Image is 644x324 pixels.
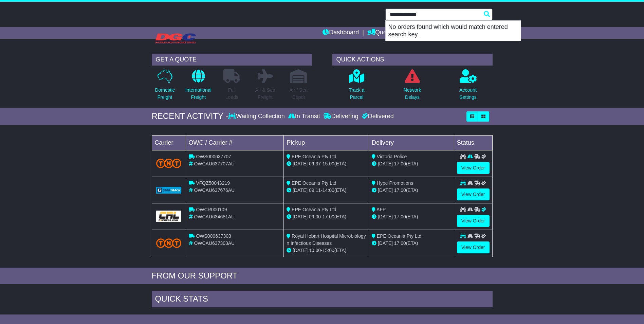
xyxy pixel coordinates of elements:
div: - (ETA) [287,247,366,254]
div: GET A QUOTE [152,54,312,66]
div: - (ETA) [287,213,366,220]
span: EPE Oceania Pty Ltd [292,207,336,212]
span: 09:11 [309,187,321,193]
img: TNT_Domestic.png [156,159,182,168]
span: EPE Oceania Pty Ltd [292,180,336,186]
td: Delivery [369,135,454,150]
p: Full Loads [223,87,240,101]
a: Dashboard [323,27,359,39]
div: FROM OUR SUPPORT [152,271,493,281]
div: Waiting Collection [228,113,286,120]
span: EPE Oceania Pty Ltd [292,154,336,159]
td: Status [454,135,492,150]
div: (ETA) [372,187,451,194]
span: 10:00 [309,248,321,253]
div: (ETA) [372,213,451,220]
span: 09:37 [309,161,321,166]
p: Domestic Freight [155,87,174,101]
span: 17:00 [323,214,334,219]
div: QUICK ACTIONS [332,54,493,66]
a: View Order [457,215,490,227]
img: GetCarrierServiceLogo [156,187,182,194]
span: 14:00 [323,187,334,193]
span: OWCAU634681AU [194,214,235,219]
span: [DATE] [293,248,308,253]
a: Track aParcel [348,69,365,105]
p: Air / Sea Depot [290,87,308,101]
span: 15:00 [323,248,334,253]
span: [DATE] [378,187,393,193]
div: Delivering [322,113,360,120]
a: AccountSettings [459,69,477,105]
span: OWS000637707 [196,154,231,159]
a: Quote/Book [367,27,407,39]
td: Pickup [284,135,369,150]
p: Account Settings [459,87,477,101]
p: No orders found which would match entered search key. [386,21,521,41]
a: NetworkDelays [403,69,421,105]
a: DomesticFreight [154,69,175,105]
p: Air & Sea Freight [255,87,275,101]
a: InternationalFreight [185,69,212,105]
span: [DATE] [293,187,308,193]
span: Royal Hobart Hospital Microbiology n Infectious Diseases [287,233,366,246]
div: - (ETA) [287,160,366,167]
span: AFP [376,207,386,212]
span: OWCAU637707AU [194,161,235,166]
div: (ETA) [372,240,451,247]
td: Carrier [152,135,186,150]
img: GetCarrierServiceLogo [156,211,182,222]
span: Hype Promotions [377,180,413,186]
span: Victoria Police [377,154,407,159]
td: OWC / Carrier # [186,135,284,150]
span: 15:00 [323,161,334,166]
a: View Order [457,162,490,174]
span: [DATE] [378,214,393,219]
img: TNT_Domestic.png [156,238,182,248]
span: 17:00 [394,214,406,219]
span: 17:00 [394,240,406,246]
span: OWCAU637303AU [194,240,235,246]
span: OWCAU637676AU [194,187,235,193]
span: EPE Oceania Pty Ltd [377,233,422,239]
span: [DATE] [378,161,393,166]
span: 17:00 [394,187,406,193]
div: In Transit [287,113,322,120]
p: International Freight [185,87,211,101]
span: 17:00 [394,161,406,166]
a: View Order [457,188,490,200]
span: [DATE] [293,161,308,166]
div: RECENT ACTIVITY - [152,111,228,121]
div: (ETA) [372,160,451,167]
span: [DATE] [293,214,308,219]
span: VFQZ50043219 [196,180,230,186]
span: 09:00 [309,214,321,219]
span: [DATE] [378,240,393,246]
p: Track a Parcel [349,87,364,101]
a: View Order [457,241,490,253]
span: OWCR000109 [196,207,227,212]
div: Delivered [360,113,394,120]
div: Quick Stats [152,291,493,309]
p: Network Delays [404,87,421,101]
span: OWS000637303 [196,233,231,239]
div: - (ETA) [287,187,366,194]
